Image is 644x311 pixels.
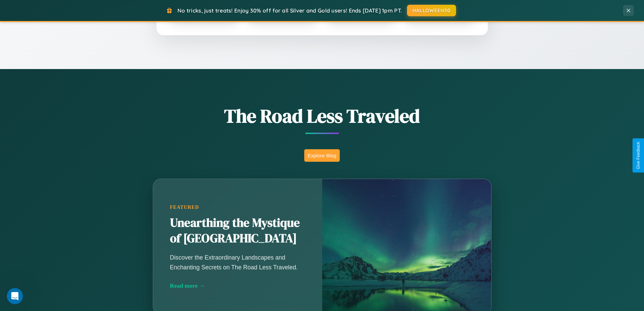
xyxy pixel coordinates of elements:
div: Featured [170,204,305,210]
span: No tricks, just treats! Enjoy 30% off for all Silver and Gold users! Ends [DATE] 1pm PT. [177,7,402,14]
div: Give Feedback [636,142,641,169]
div: Read more → [170,282,305,289]
h2: Unearthing the Mystique of [GEOGRAPHIC_DATA] [170,215,305,246]
button: HALLOWEEN30 [407,5,456,16]
p: Discover the Extraordinary Landscapes and Enchanting Secrets on The Road Less Traveled. [170,253,305,272]
h1: The Road Less Traveled [119,103,525,129]
button: Explore Blog [304,149,340,162]
iframe: Intercom live chat [7,288,23,304]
